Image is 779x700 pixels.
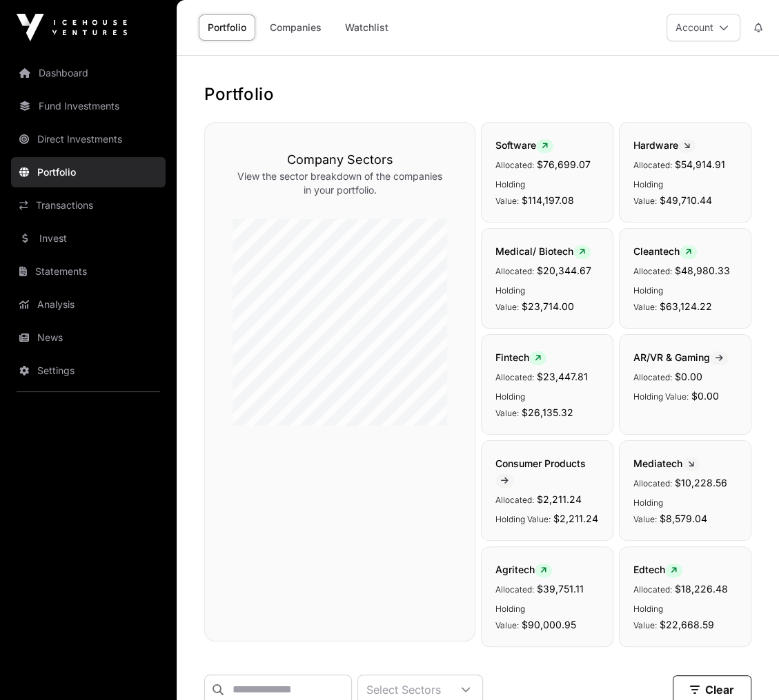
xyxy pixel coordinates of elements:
span: Allocated: [633,266,672,276]
h1: Portfolio [204,83,751,105]
span: $18,226.48 [675,583,728,595]
h3: Company Sectors [233,150,447,169]
span: Holding Value: [633,179,663,206]
span: Holding Value: [495,604,525,630]
span: $76,699.07 [537,158,591,170]
span: Allocated: [495,584,534,595]
span: Allocated: [495,266,534,276]
span: $63,124.22 [660,300,712,312]
span: $22,668.59 [660,619,714,630]
span: $114,197.08 [522,194,574,206]
span: Holding Value: [633,497,663,524]
span: Holding Value: [633,285,663,312]
span: $2,211.24 [537,493,582,505]
span: Consumer Products [495,457,586,486]
a: Dashboard [11,58,166,88]
p: View the sector breakdown of the companies in your portfolio. [233,169,447,197]
span: $49,710.44 [660,194,712,206]
span: $2,211.24 [553,513,598,524]
span: Allocated: [633,478,672,488]
a: Fund Investments [11,91,166,121]
span: Holding Value: [633,391,689,402]
span: Holding Value: [495,391,525,418]
span: AR/VR & Gaming [633,351,729,363]
a: Companies [261,14,331,41]
span: Cleantech [633,245,697,257]
a: Settings [11,356,166,386]
a: Direct Investments [11,124,166,154]
span: $26,135.32 [522,406,573,418]
span: Software [495,139,553,151]
span: $20,344.67 [537,265,591,276]
span: Fintech [495,351,546,363]
iframe: Chat Widget [710,634,779,700]
a: Analysis [11,289,166,320]
a: News [11,322,166,353]
span: $23,447.81 [537,371,588,382]
span: Holding Value: [633,604,663,630]
a: Portfolio [199,14,255,41]
span: Allocated: [633,584,672,595]
a: Watchlist [336,14,397,41]
span: Hardware [633,139,696,151]
span: $0.00 [691,390,719,402]
span: $39,751.11 [537,583,584,595]
span: Allocated: [633,372,672,382]
span: Agritech [495,564,552,575]
span: Edtech [633,564,682,575]
span: Allocated: [495,495,534,505]
span: Allocated: [495,160,534,170]
span: $0.00 [675,371,702,382]
span: Holding Value: [495,514,551,524]
button: Account [667,14,740,41]
a: Portfolio [11,157,166,187]
span: Holding Value: [495,179,525,206]
span: $54,914.91 [675,158,725,170]
span: $10,228.56 [675,477,727,488]
img: Icehouse Ventures Logo [17,14,127,41]
a: Invest [11,223,166,254]
span: Allocated: [633,160,672,170]
span: $23,714.00 [522,300,574,312]
span: Allocated: [495,372,534,382]
span: Mediatech [633,457,700,469]
span: $48,980.33 [675,265,730,276]
span: Holding Value: [495,285,525,312]
a: Statements [11,256,166,287]
span: Medical/ Biotech [495,245,591,257]
a: Transactions [11,190,166,220]
span: $90,000.95 [522,619,576,630]
span: $8,579.04 [660,513,707,524]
